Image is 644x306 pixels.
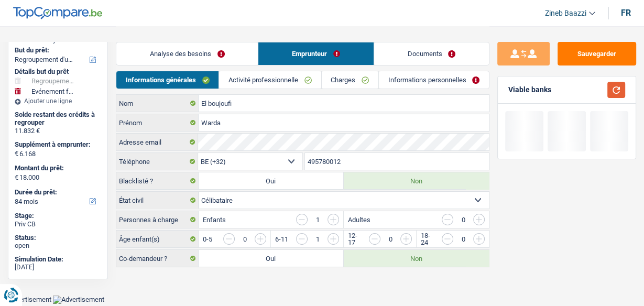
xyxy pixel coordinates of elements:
a: Informations personnelles [379,71,489,89]
div: Status: [15,234,101,242]
label: Adultes [348,216,370,223]
div: 0 [459,216,468,223]
a: Analyse des besoins [116,42,258,65]
label: Co-demandeur ? [116,250,198,267]
a: Documents [374,42,489,65]
label: Montant du prêt: [15,164,99,172]
label: Téléphone [116,153,198,170]
img: TopCompare Logo [13,7,102,19]
div: Viable banks [508,85,551,94]
label: Personnes à charge [116,211,198,228]
a: Charges [322,71,378,89]
label: Oui [199,250,344,267]
div: Priv CB [15,220,101,228]
label: Enfants [203,216,226,223]
span: Zineb Baazzi [545,9,586,18]
div: Détails but du prêt [15,68,101,76]
div: [DATE] [15,263,101,271]
div: Ajouter une ligne [15,97,101,105]
label: Nom [116,95,198,112]
input: 401020304 [305,153,489,170]
div: Simulation Date: [15,255,101,264]
label: 12-17 [348,232,364,246]
label: Durée du prêt: [15,188,99,196]
label: Blacklisté ? [116,172,198,189]
a: Zineb Baazzi [537,5,595,22]
a: Informations générales [116,71,219,89]
img: Advertisement [53,296,104,304]
label: But du prêt: [15,46,99,54]
label: Âge enfant(s) [116,231,198,247]
div: Solde restant des crédits à regrouper [15,111,101,127]
button: Sauvegarder [558,42,636,65]
div: 0 [240,236,249,243]
label: Oui [199,172,344,189]
label: 0-5 [203,236,212,243]
a: Emprunteur [258,42,373,65]
div: open [15,242,101,250]
div: 1 [313,216,322,223]
label: Prénom [116,114,198,131]
div: 11.832 € [15,127,101,135]
label: État civil [116,192,198,209]
label: 18-24 [421,232,436,246]
label: Non [344,250,489,267]
label: Supplément à emprunter: [15,140,99,149]
div: Stage: [15,212,101,220]
label: Adresse email [116,134,198,150]
label: Non [344,172,489,189]
a: Activité professionnelle [219,71,321,89]
span: € [15,149,18,158]
div: fr [621,8,631,18]
span: € [15,173,18,182]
